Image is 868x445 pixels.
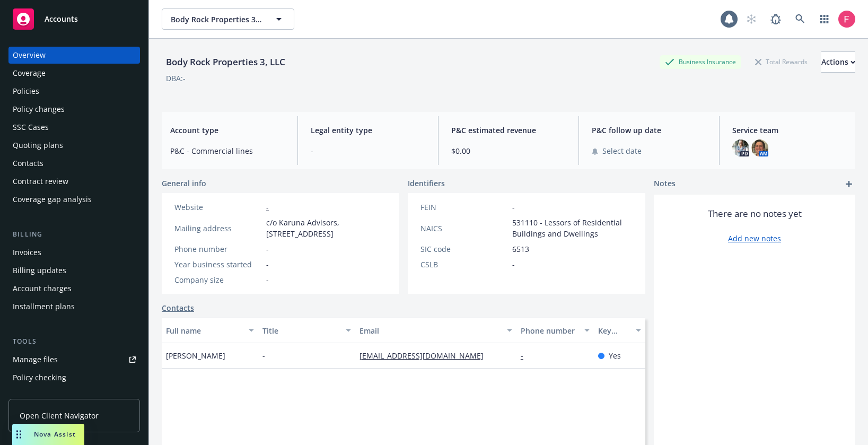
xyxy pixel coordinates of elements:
div: Installment plans [13,298,75,315]
div: Email [360,325,501,336]
div: Policies [13,83,39,100]
div: Billing updates [13,262,66,279]
button: Nova Assist [12,424,84,445]
a: Policies [8,83,140,100]
div: Manage files [13,351,58,368]
div: Year business started [174,259,262,270]
span: - [266,259,269,270]
div: Mailing address [174,223,262,234]
span: - [262,350,265,361]
span: - [512,259,515,270]
span: - [311,145,425,156]
div: Billing [8,229,140,240]
div: SIC code [420,243,508,255]
a: Coverage gap analysis [8,191,140,208]
div: Title [262,325,339,336]
div: Overview [13,47,46,64]
span: Open Client Navigator [20,410,99,421]
div: NAICS [420,223,508,234]
div: Contacts [13,155,43,172]
img: photo [751,139,768,156]
div: Drag to move [12,424,25,445]
div: Website [174,202,262,213]
a: Contacts [162,302,194,313]
div: Tools [8,336,140,347]
img: photo [732,139,749,156]
a: Report a Bug [765,8,786,30]
span: P&C estimated revenue [451,125,566,136]
span: Select date [602,145,642,156]
button: Title [258,318,355,343]
a: [EMAIL_ADDRESS][DOMAIN_NAME] [360,351,492,361]
span: Nova Assist [34,430,76,439]
a: Coverage [8,65,140,82]
span: General info [162,178,206,189]
div: Company size [174,274,262,285]
a: Installment plans [8,298,140,315]
span: - [512,202,515,213]
a: Accounts [8,4,140,34]
a: - [521,351,532,361]
span: Yes [609,350,621,361]
a: Overview [8,47,140,64]
div: Coverage gap analysis [13,191,92,208]
a: Switch app [814,8,835,30]
span: 531110 - Lessors of Residential Buildings and Dwellings [512,217,633,239]
button: Phone number [516,318,594,343]
div: Business Insurance [660,55,741,68]
span: $0.00 [451,145,566,156]
div: FEIN [420,202,508,213]
span: [PERSON_NAME] [166,350,225,361]
div: SSC Cases [13,119,49,136]
span: - [266,243,269,255]
div: Contract review [13,173,68,190]
div: Total Rewards [750,55,813,68]
div: Body Rock Properties 3, LLC [162,55,290,69]
span: Body Rock Properties 3, LLC [171,14,262,25]
div: Policy changes [13,101,65,118]
div: Actions [821,52,855,72]
div: Full name [166,325,242,336]
span: Account type [170,125,285,136]
a: Manage files [8,351,140,368]
a: Start snowing [741,8,762,30]
a: SSC Cases [8,119,140,136]
span: c/o Karuna Advisors, [STREET_ADDRESS] [266,217,387,239]
a: Policy checking [8,369,140,386]
a: Account charges [8,280,140,297]
div: Policy checking [13,369,66,386]
div: Coverage [13,65,46,82]
button: Key contact [594,318,645,343]
a: Quoting plans [8,137,140,154]
a: Billing updates [8,262,140,279]
div: Phone number [174,243,262,255]
a: add [843,178,855,190]
a: Contacts [8,155,140,172]
a: Policy changes [8,101,140,118]
a: Manage exposures [8,387,140,404]
a: Invoices [8,244,140,261]
div: Key contact [598,325,629,336]
a: Add new notes [728,233,781,244]
button: Body Rock Properties 3, LLC [162,8,294,30]
span: There are no notes yet [708,207,802,220]
div: Invoices [13,244,41,261]
span: P&C - Commercial lines [170,145,285,156]
span: Accounts [45,15,78,23]
button: Email [355,318,516,343]
div: Manage exposures [13,387,80,404]
a: Contract review [8,173,140,190]
button: Actions [821,51,855,73]
div: Quoting plans [13,137,63,154]
button: Full name [162,318,258,343]
a: Search [790,8,811,30]
img: photo [838,11,855,28]
span: Notes [654,178,676,190]
div: Phone number [521,325,578,336]
span: Identifiers [408,178,445,189]
div: DBA: - [166,73,186,84]
span: - [266,274,269,285]
span: Legal entity type [311,125,425,136]
span: 6513 [512,243,529,255]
